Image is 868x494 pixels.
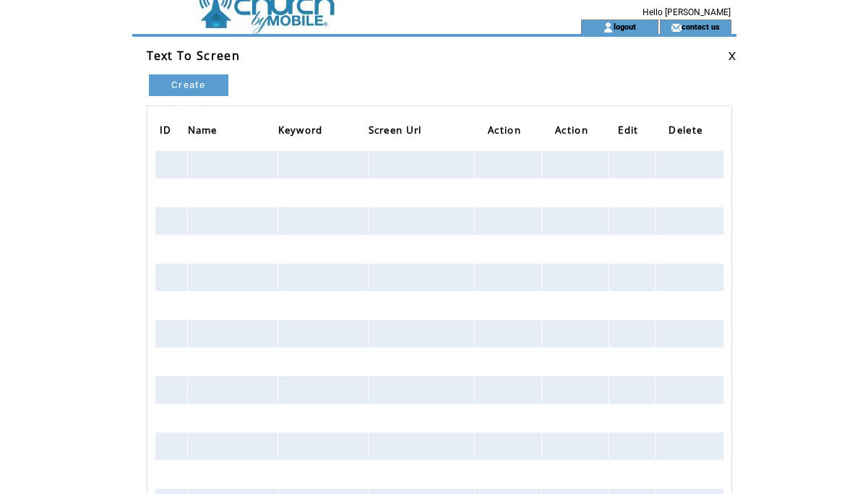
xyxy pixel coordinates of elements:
span: Edit [618,120,642,144]
span: ID [160,120,176,144]
span: Name [188,120,221,144]
span: Action [488,120,525,144]
a: contact us [682,22,720,31]
span: Hello [PERSON_NAME] [643,7,731,17]
span: Text To Screen [147,48,241,64]
a: Screen Url [369,120,429,144]
a: Name [188,120,225,144]
a: Keyword [278,120,330,144]
a: ID [160,125,179,135]
span: Screen Url [369,120,426,144]
span: Delete [669,120,706,144]
img: account_icon.gif [603,22,614,33]
a: Create New [149,74,228,96]
img: contact_us_icon.gif [671,22,682,33]
span: Keyword [278,120,327,144]
span: Action [555,120,592,144]
a: logout [614,22,636,31]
